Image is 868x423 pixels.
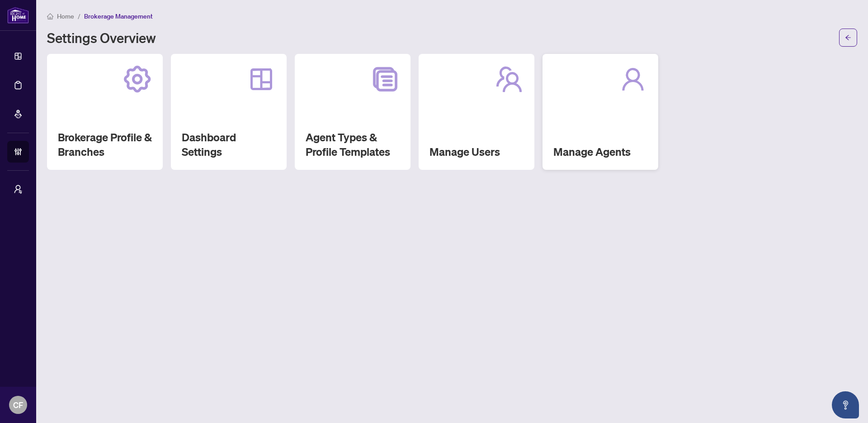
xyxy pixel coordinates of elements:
h2: Manage Users [429,144,524,159]
img: logo [7,7,29,24]
button: Open asap [832,391,859,418]
span: Home [57,12,74,20]
h2: Manage Agents [553,144,647,159]
span: user-switch [14,185,23,194]
h2: Agent Types & Profile Templates [306,130,400,159]
h1: Settings Overview [47,30,156,45]
h2: Dashboard Settings [182,130,276,159]
span: Brokerage Management [84,12,153,20]
span: CF [13,399,23,411]
li: / [78,11,80,21]
span: arrow-left [845,34,851,41]
h2: Brokerage Profile & Branches [58,130,152,159]
span: home [47,13,53,19]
